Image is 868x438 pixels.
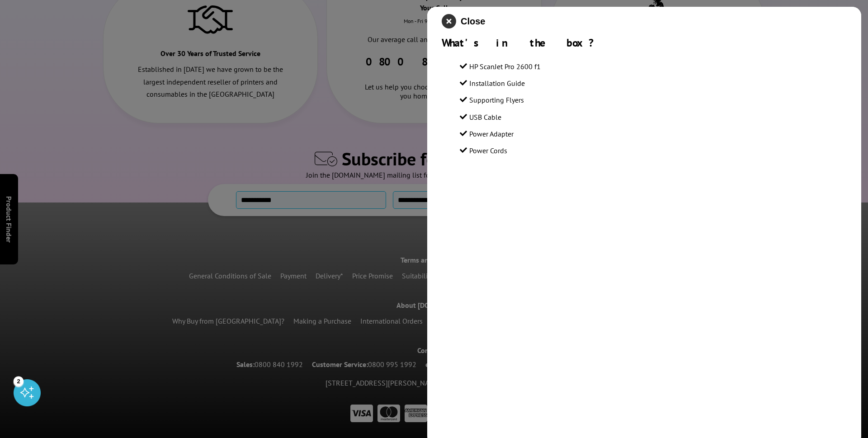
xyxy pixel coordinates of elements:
div: What's in the box? [442,36,847,50]
span: Installation Guide [469,79,525,88]
button: close modal [442,14,485,28]
span: Power Cords [469,146,507,155]
div: 2 [14,376,24,386]
span: USB Cable [469,113,501,122]
span: HP ScanJet Pro 2600 f1 [469,62,541,71]
span: Close [461,16,485,27]
span: Supporting Flyers [469,95,524,104]
span: Power Adapter [469,129,514,138]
